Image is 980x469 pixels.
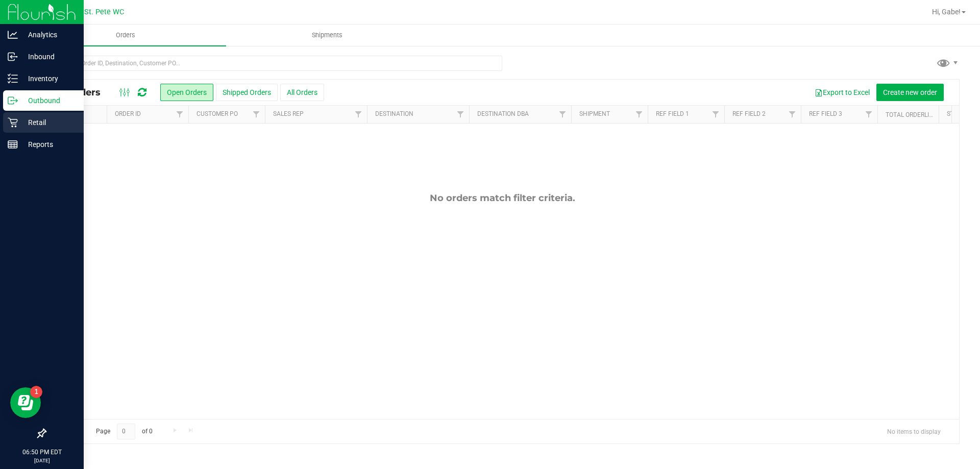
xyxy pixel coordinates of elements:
span: Orders [102,31,149,40]
inline-svg: Outbound [8,95,18,106]
span: Page of 0 [87,424,161,439]
p: [DATE] [5,457,79,464]
a: Shipments [226,24,428,46]
button: Export to Excel [808,84,876,101]
a: Filter [171,106,188,123]
inline-svg: Analytics [8,30,18,40]
p: Analytics [18,29,79,41]
button: Shipped Orders [216,84,278,101]
iframe: Resource center unread badge [30,386,42,398]
iframe: Resource center [10,387,41,418]
a: Filter [707,106,724,123]
inline-svg: Inbound [8,52,18,62]
span: St. Pete WC [84,8,124,16]
a: Ref Field 2 [732,110,766,117]
a: Customer PO [197,110,238,117]
button: Open Orders [160,84,213,101]
a: Sales Rep [273,110,304,117]
a: Destination [375,110,413,117]
a: Shipment [579,110,610,117]
a: Filter [784,106,801,123]
p: Retail [18,116,79,129]
a: Ref Field 3 [809,110,842,117]
a: Filter [350,106,367,123]
button: All Orders [280,84,324,101]
span: Create new order [883,88,937,96]
a: Status [947,110,969,117]
p: 06:50 PM EDT [5,448,79,457]
div: No orders match filter criteria. [45,192,959,204]
inline-svg: Retail [8,117,18,128]
a: Total Orderlines [886,111,941,118]
span: Hi, Gabe! [932,8,961,16]
span: Shipments [298,31,356,40]
input: Search Order ID, Destination, Customer PO... [45,56,502,71]
p: Reports [18,138,79,151]
a: Orders [24,24,226,46]
a: Filter [452,106,469,123]
a: Filter [248,106,265,123]
p: Inbound [18,51,79,63]
p: Outbound [18,94,79,107]
inline-svg: Reports [8,139,18,150]
a: Filter [554,106,571,123]
button: Create new order [876,84,944,101]
a: Destination DBA [477,110,529,117]
p: Inventory [18,72,79,85]
a: Filter [631,106,648,123]
span: No items to display [879,424,949,439]
a: Ref Field 1 [656,110,689,117]
inline-svg: Inventory [8,73,18,84]
a: Order ID [115,110,141,117]
a: Filter [861,106,877,123]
